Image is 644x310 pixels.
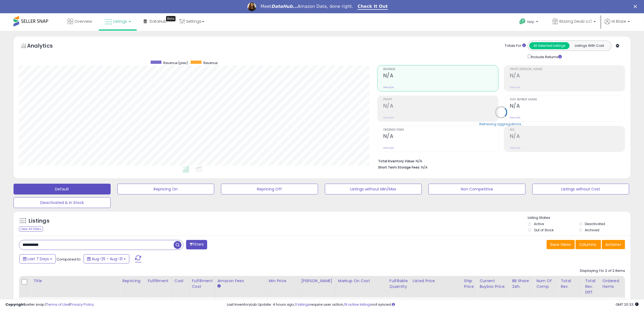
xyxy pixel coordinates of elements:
h5: Analytics [27,42,63,51]
a: Terms of Use [46,302,69,307]
a: Help [515,14,544,31]
div: Fulfillable Quantity [389,278,408,289]
button: Columns [576,240,601,249]
button: All Selected Listings [529,42,570,49]
label: Archived [585,228,600,232]
h5: Listings [29,217,49,225]
th: The percentage added to the cost of goods (COGS) that forms the calculator for Min & Max prices. [336,276,387,297]
i: Get Help [519,18,526,25]
span: Aug-25 - Aug-31 [92,256,123,262]
a: Hi Blaze [605,19,630,31]
button: Listings without Min/Max [325,184,422,194]
button: Last 7 Days [19,254,56,263]
div: Ordered Items [603,278,622,289]
div: Markup on Cost [338,278,385,284]
button: Actions [602,240,625,249]
div: Repricing [122,278,143,284]
div: Fulfillment [148,278,170,284]
img: Profile image for Georgie [247,2,256,11]
button: Default [14,184,111,194]
div: Total Rev. [561,278,580,289]
span: Last 7 Days [28,256,49,262]
button: Repricing On [117,184,214,194]
label: Active [534,222,544,226]
div: Min Price [269,278,297,284]
div: Cost [174,278,187,284]
div: Listed Price [413,278,460,284]
strong: Copyright [5,302,25,307]
span: Listings [113,19,127,24]
div: Include Returns [524,54,568,60]
a: Blazing Dealz LLC [548,13,600,31]
span: Help [527,19,534,24]
div: Tooltip anchor [166,16,176,21]
button: Listings without Cost [532,184,629,194]
div: Fulfillment Cost [192,278,213,289]
div: Ship Price [464,278,475,289]
div: Close [634,5,639,8]
span: Overview [74,19,92,24]
a: Settings [175,13,208,29]
span: Columns [579,242,596,247]
span: Hi Blaze [612,19,626,24]
button: Listings With Cost [569,42,610,49]
div: Title [33,278,118,284]
div: [PERSON_NAME] [301,278,333,284]
div: Num of Comp. [536,278,556,289]
div: Retrieving aggregations.. [479,122,523,127]
div: BB Share 24h. [512,278,532,289]
span: DataHub [150,19,167,24]
div: Last InventoryLab Update: 4 hours ago, require user action, not synced. [227,302,639,307]
span: Revenue [203,61,217,65]
a: Privacy Policy [70,302,94,307]
a: 11 listings [295,302,310,307]
a: Overview [64,13,96,29]
div: Totals For [505,43,526,48]
label: Deactivated [585,222,605,226]
a: DataHub [140,13,171,29]
div: Amazon Fees [217,278,264,284]
i: DataHub... [271,4,298,9]
span: Compared to: [57,257,81,262]
p: Listing States: [528,215,630,220]
small: Amazon Fees. [217,284,221,289]
div: Current Buybox Price [480,278,507,289]
a: Check It Out [358,4,388,10]
div: Displaying 1 to 2 of 2 items [580,268,625,273]
span: Revenue (prev) [163,61,188,65]
button: Filters [186,240,207,249]
div: Total Rev. Diff. [585,278,598,295]
div: Clear All Filters [19,226,43,232]
a: Listings [101,13,135,29]
div: Meet Amazon Data, done right. [260,4,353,9]
div: seller snap | | [5,302,94,307]
span: Blazing Dealz LLC [559,19,592,24]
button: Save View [547,240,575,249]
button: Aug-25 - Aug-31 [84,254,129,263]
span: 2025-09-8 20:33 GMT [616,302,639,307]
button: Non Competitive [428,184,526,194]
label: Out of Stock [534,228,554,232]
a: 19 active listings [344,302,372,307]
button: Repricing Off [221,184,318,194]
button: Deactivated & In Stock [14,197,111,208]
